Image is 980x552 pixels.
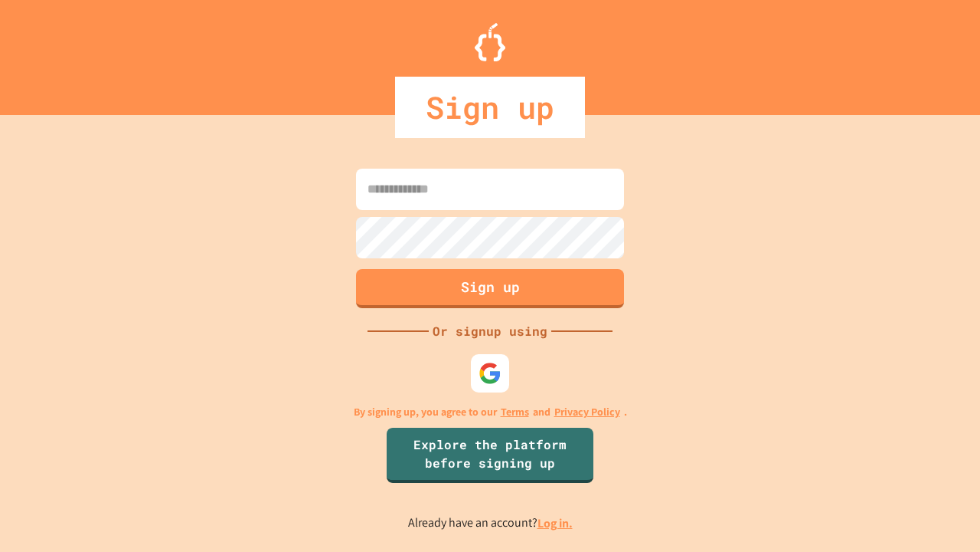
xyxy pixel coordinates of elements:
[475,23,505,61] img: Logo.svg
[408,514,573,533] p: Already have an account?
[537,515,573,531] a: Log in.
[479,362,501,385] img: google-icon.svg
[429,322,551,340] div: Or signup using
[501,404,529,420] a: Terms
[354,404,627,420] p: By signing up, you agree to our and .
[356,269,624,308] button: Sign up
[395,77,585,138] div: Sign up
[554,404,620,420] a: Privacy Policy
[387,428,593,483] a: Explore the platform before signing up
